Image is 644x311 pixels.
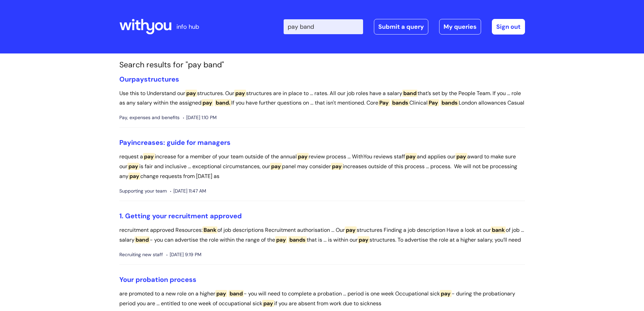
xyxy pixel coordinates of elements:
span: bands [391,99,409,106]
input: Search [284,19,363,34]
span: pay [345,226,357,234]
a: My queries [439,19,481,35]
span: [DATE] 11:47 AM [170,187,206,195]
span: pay [331,163,343,170]
span: pay [455,153,467,160]
span: band [402,90,418,97]
a: Ourpaystructures [119,75,179,84]
span: band [135,236,150,243]
span: pay [297,153,309,160]
span: pay [128,173,140,180]
p: are promoted to a new role on a higher - you will need to complete a probation ... period is one ... [119,289,525,309]
span: Pay [378,99,390,106]
a: Sign out [492,19,525,35]
span: pay [405,153,417,160]
span: pay [143,153,155,160]
span: [DATE] 9:19 PM [166,250,201,259]
span: Supporting your team [119,187,167,195]
p: recruitment approved Resources: of job descriptions Recruitment authorisation ... Our structures ... [119,225,525,245]
a: 1. Getting your recruitment approved [119,212,242,220]
span: bank [491,226,506,234]
span: Recruiting new staff [119,250,163,259]
span: bands [440,99,459,106]
span: pay [262,300,274,307]
span: pay [440,290,452,297]
span: Pay [119,138,131,147]
a: Submit a query [374,19,428,35]
span: pay [215,290,227,297]
span: bands [288,236,307,243]
a: Your probation process [119,275,196,284]
span: pay [201,99,213,106]
p: request a increase for a member of your team outside of the annual review process ... WithYou rev... [119,152,525,181]
span: pay [185,90,197,97]
span: Pay, expenses and benefits [119,113,180,122]
span: pay [275,236,287,243]
span: pay [358,236,369,243]
span: Pay [428,99,439,106]
span: pay [132,75,144,84]
a: Payincreases: guide for managers [119,138,231,147]
p: Use this to Understand our structures. Our structures are in place to ... rates. All our job role... [119,89,525,108]
span: band [229,290,244,297]
h1: Search results for "pay band" [119,60,525,70]
span: Bank [202,226,217,234]
span: pay [270,163,282,170]
p: info hub [176,21,199,32]
span: band. [215,99,231,106]
span: pay [234,90,246,97]
span: [DATE] 1:10 PM [183,113,217,122]
span: pay [127,163,139,170]
div: | - [284,19,525,35]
